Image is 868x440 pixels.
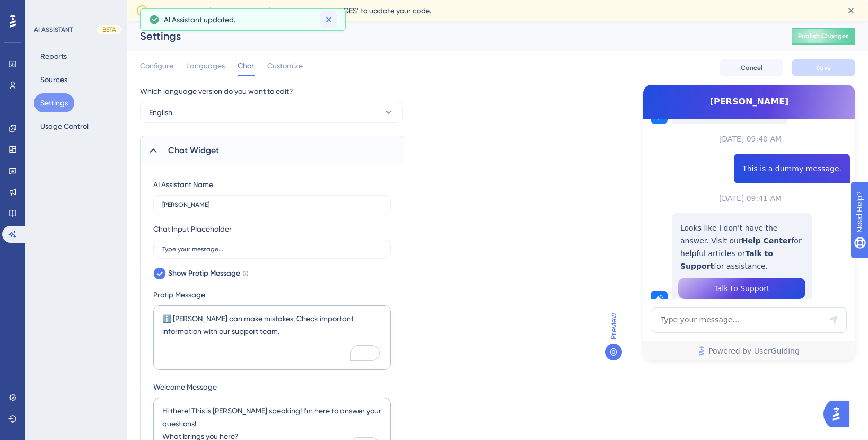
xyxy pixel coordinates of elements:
span: Languages [186,59,225,72]
textarea: AI Assistant Text Input [652,307,847,333]
span: Chat [238,59,255,72]
input: Type your message... [162,245,382,253]
iframe: UserGuiding AI Assistant Launcher [823,398,855,430]
textarea: To enrich screen reader interactions, please activate Accessibility in Grammarly extension settings [153,305,391,370]
div: AI ASSISTANT [34,25,73,34]
span: You have unpublished changes. Click on ‘PUBLISH CHANGES’ to update your code. [155,4,431,17]
strong: Help Center [742,236,792,245]
button: Talk to Support Button [678,278,805,299]
span: [DATE] 09:41 AM [719,192,782,205]
span: Talk to Support [714,282,769,295]
span: Chat Widget [168,144,219,157]
button: Sources [34,70,74,89]
strong: Talk to Support [680,249,773,270]
span: Configure [140,59,173,72]
span: Need Help? [25,3,66,15]
div: Chat Input Placeholder [153,223,232,235]
p: Looks like I don't have the answer. Visit our for helpful articles or for assistance. [680,222,803,272]
span: English [149,106,172,119]
span: Customize [267,59,303,72]
div: Send Message [828,315,838,325]
span: This is a dummy message. [742,162,841,175]
span: [DATE] 09:40 AM [719,133,782,145]
div: Settings [140,29,765,43]
label: Protip Message [153,288,391,301]
div: BETA [97,25,122,34]
span: Save [816,64,831,72]
button: [DATE] 09:41 AM [715,188,786,209]
button: Publish Changes [792,28,855,45]
button: Cancel [720,59,783,76]
button: Settings [34,93,74,112]
button: Usage Control [34,117,95,136]
img: launcher-image-alternative-text [654,294,664,304]
span: [PERSON_NAME] [669,95,830,108]
span: Cancel [741,64,762,72]
span: Which language version do you want to edit? [140,85,293,98]
span: Powered by UserGuiding [708,345,800,357]
button: English [140,102,403,123]
button: Reports [34,47,73,66]
button: [DATE] 09:40 AM [715,128,786,149]
span: AI Assistant updated. [164,13,235,26]
span: Show Protip Message [168,267,240,280]
input: AI Assistant [162,201,382,208]
span: Preview [607,313,620,339]
div: AI Assistant Name [153,178,213,191]
button: Save [792,59,855,76]
span: Publish Changes [798,32,849,40]
label: Welcome Message [153,381,391,393]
